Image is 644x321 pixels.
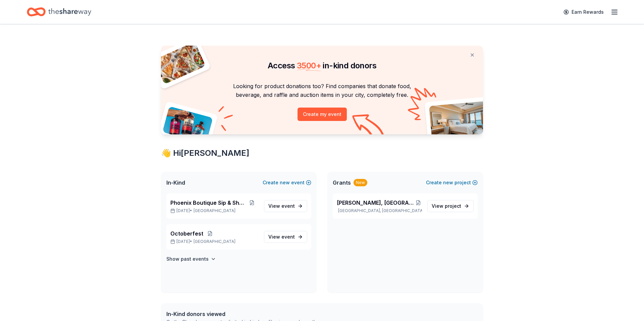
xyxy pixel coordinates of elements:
a: Earn Rewards [559,6,608,18]
p: [DATE] • [170,208,259,213]
img: Curvy arrow [352,114,386,139]
button: Createnewevent [263,179,311,187]
span: new [443,179,453,187]
span: View [268,233,295,241]
p: Looking for product donations too? Find companies that donate food, beverage, and raffle and auct... [169,82,475,100]
span: Access in-kind donors [268,61,376,70]
span: Phoenix Boutique Sip & Shop [170,199,245,207]
p: [GEOGRAPHIC_DATA], [GEOGRAPHIC_DATA] [337,208,422,213]
a: View event [264,200,307,212]
a: View project [427,200,474,212]
span: [GEOGRAPHIC_DATA] [194,208,235,213]
span: Octoberfest [170,230,203,238]
div: New [354,179,367,186]
h4: Show past events [166,255,209,263]
span: 3500 + [297,61,321,70]
button: Create my event [298,108,347,121]
img: Pizza [154,42,206,84]
span: [PERSON_NAME], [GEOGRAPHIC_DATA] Branches, Inc. [337,199,415,207]
span: View [268,202,295,210]
a: View event [264,231,307,243]
span: event [281,203,295,209]
span: event [281,234,295,240]
div: 👋 Hi [PERSON_NAME] [161,148,483,158]
span: In-Kind [166,179,185,187]
div: In-Kind donors viewed [166,310,317,318]
span: new [280,179,290,187]
p: [DATE] • [170,239,259,244]
button: Show past events [166,255,216,263]
a: Home [27,4,91,20]
span: View [432,202,461,210]
button: Createnewproject [426,179,478,187]
span: [GEOGRAPHIC_DATA] [194,239,235,244]
span: project [445,203,461,209]
span: Grants [333,179,351,187]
